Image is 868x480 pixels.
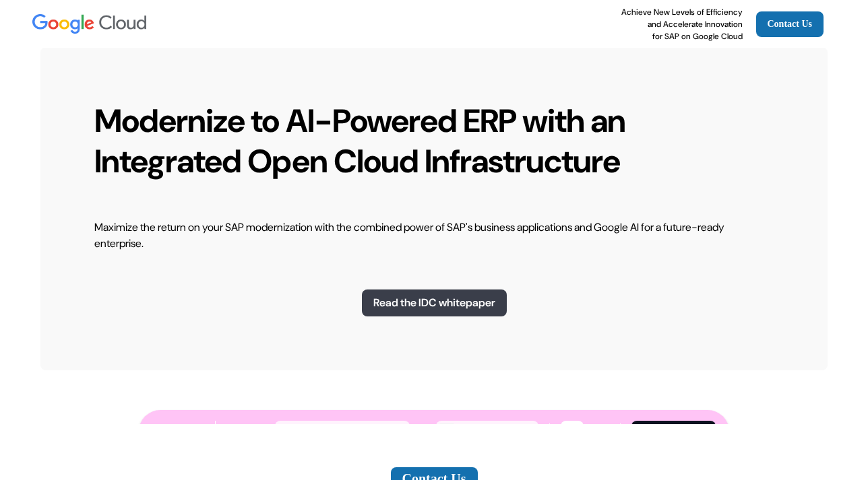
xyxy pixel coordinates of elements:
p: Maximize the return on your SAP modernization with the combined power of SAP's business applicati... [94,219,774,252]
p: Achieve New Levels of Efficiency and Accelerate Innovation for SAP on Google Cloud [621,6,743,42]
a: Contact Us [756,11,824,37]
button: Mobile mode [586,421,609,442]
button: Read the IDC whitepaper [362,289,507,316]
button: Desktop mode [561,421,584,442]
button: Share preview [631,421,716,442]
p: Modernize to AI-Powered ERP with an Integrated Open Cloud Infrastructure [94,101,774,182]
